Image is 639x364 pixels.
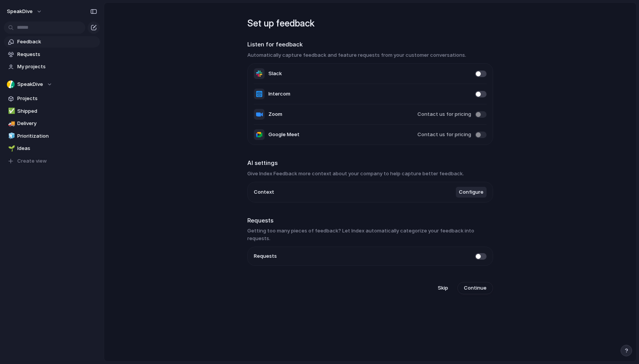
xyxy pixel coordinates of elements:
span: Feedback [17,38,97,46]
a: 🚚Delivery [4,118,100,129]
span: SpeakDive [17,81,43,88]
span: Contact us for pricing [417,110,471,118]
span: Contact us for pricing [417,131,471,138]
div: 🌱 [8,144,13,153]
span: SpeakDive [7,8,33,15]
button: Configure [456,187,487,198]
div: 🧊 [8,132,13,140]
a: My projects [4,61,100,72]
span: Context [254,188,274,196]
span: Create view [17,157,47,165]
button: Skip [432,282,454,294]
span: Configure [459,188,483,196]
button: 🚚 [7,120,15,127]
span: Requests [254,252,277,260]
a: ✅Shipped [4,105,100,117]
button: Continue [457,282,493,294]
a: Feedback [4,36,100,48]
button: SpeakDive [4,79,100,90]
span: Google Meet [268,131,300,138]
span: Projects [17,95,97,102]
h2: Listen for feedback [247,40,493,49]
button: Create view [4,155,100,167]
h2: AI settings [247,159,493,168]
span: Slack [268,70,282,77]
span: Intercom [268,90,290,98]
h3: Getting too many pieces of feedback? Let Index automatically categorize your feedback into requests. [247,227,493,242]
a: Projects [4,93,100,104]
span: Ideas [17,145,97,152]
a: 🧊Prioritization [4,130,100,142]
a: Requests [4,49,100,60]
span: Shipped [17,107,97,115]
button: 🧊 [7,132,15,140]
span: Delivery [17,120,97,127]
div: ✅ [8,107,13,115]
button: 🌱 [7,145,15,152]
h2: Requests [247,216,493,225]
span: Requests [17,51,97,58]
span: Continue [464,284,487,292]
a: 🌱Ideas [4,143,100,154]
h3: Automatically capture feedback and feature requests from your customer conversations. [247,51,493,59]
span: Skip [438,284,448,292]
button: ✅ [7,107,15,115]
h1: Set up feedback [247,16,493,30]
div: 🚚 [8,119,13,128]
span: My projects [17,63,97,71]
h3: Give Index Feedback more context about your company to help capture better feedback. [247,170,493,178]
span: Prioritization [17,132,97,140]
span: Zoom [268,110,282,118]
button: SpeakDive [3,5,46,18]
